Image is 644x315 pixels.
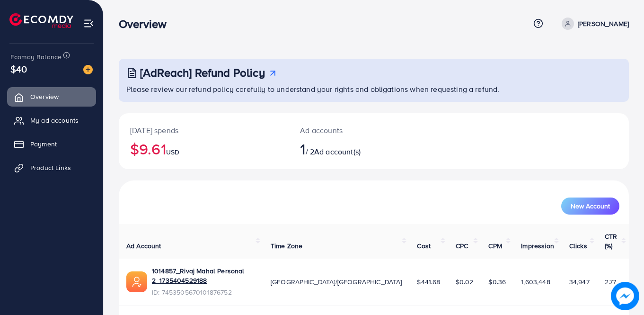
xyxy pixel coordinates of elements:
[152,288,256,297] span: ID: 7453505670101876752
[126,241,161,251] span: Ad Account
[558,18,629,30] a: [PERSON_NAME]
[417,241,431,251] span: Cost
[578,18,629,29] p: [PERSON_NAME]
[10,62,27,76] span: $40
[126,271,147,292] img: ic-ads-acc.e4c84228.svg
[271,277,402,287] span: [GEOGRAPHIC_DATA]/[GEOGRAPHIC_DATA]
[30,139,57,149] span: Payment
[7,87,96,106] a: Overview
[417,277,440,287] span: $441.68
[300,140,405,158] h2: / 2
[605,277,617,287] span: 2.77
[521,241,554,251] span: Impression
[130,125,277,136] p: [DATE] spends
[605,232,617,251] span: CTR (%)
[488,277,506,287] span: $0.36
[30,92,59,101] span: Overview
[126,83,623,95] p: Please review our refund policy carefully to understand your rights and obligations when requesti...
[561,198,619,215] button: New Account
[10,52,62,62] span: Ecomdy Balance
[300,125,405,136] p: Ad accounts
[152,266,256,286] a: 1014857_Rivaj Mahal Personal 2_1735404529188
[300,138,305,160] span: 1
[271,241,302,251] span: Time Zone
[83,65,93,74] img: image
[7,111,96,130] a: My ad accounts
[569,241,587,251] span: Clicks
[7,158,96,177] a: Product Links
[30,163,71,172] span: Product Links
[140,66,265,80] h3: [AdReach] Refund Policy
[611,282,639,310] img: image
[521,277,550,287] span: 1,603,448
[314,146,361,157] span: Ad account(s)
[7,135,96,153] a: Payment
[30,116,79,125] span: My ad accounts
[83,18,94,29] img: menu
[9,13,73,28] img: logo
[488,241,502,251] span: CPM
[166,147,179,157] span: USD
[119,17,174,31] h3: Overview
[130,140,277,158] h2: $9.61
[569,277,590,287] span: 34,947
[456,277,474,287] span: $0.02
[456,241,468,251] span: CPC
[571,203,610,209] span: New Account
